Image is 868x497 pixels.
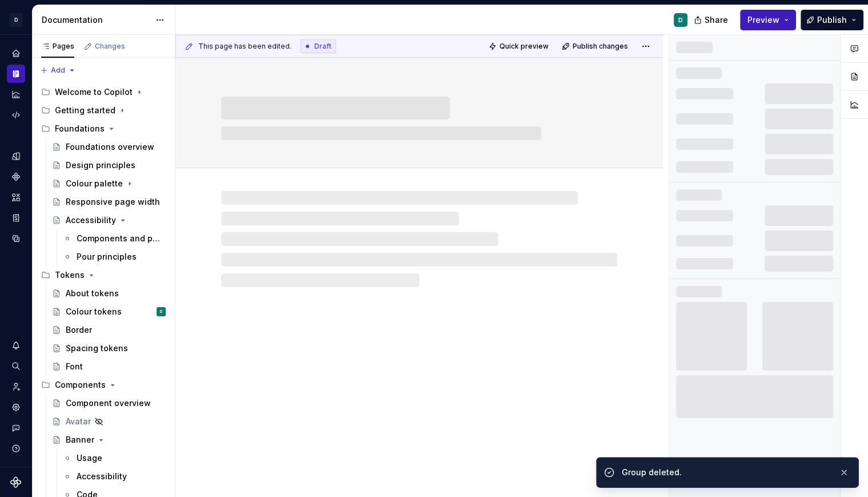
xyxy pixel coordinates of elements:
[314,42,331,51] span: Draft
[66,288,119,299] div: About tokens
[7,168,25,186] a: Components
[688,10,735,30] button: Share
[66,361,83,372] div: Font
[66,416,91,427] div: Avatar
[7,188,25,206] a: Assets
[801,10,863,30] button: Publish
[55,269,85,281] div: Tokens
[47,156,170,174] a: Design principles
[47,193,170,211] a: Responsive page width
[37,266,170,284] div: Tokens
[7,106,25,124] a: Code automation
[10,476,22,488] svg: Supernova Logo
[66,324,92,336] div: Border
[58,248,170,266] a: Pour principles
[37,376,170,394] div: Components
[817,14,847,26] span: Publish
[47,174,170,193] a: Colour palette
[485,38,554,54] button: Quick preview
[47,138,170,156] a: Foundations overview
[7,357,25,375] button: Search ⌘K
[7,209,25,227] a: Storybook stories
[77,251,137,263] div: Pour principles
[37,120,170,138] div: Foundations
[47,303,170,321] a: Colour tokensD
[47,284,170,303] a: About tokens
[573,42,628,51] span: Publish changes
[7,377,25,396] a: Invite team
[47,394,170,412] a: Component overview
[51,66,65,75] span: Add
[58,449,170,467] a: Usage
[558,38,633,54] button: Publish changes
[7,229,25,248] a: Data sources
[37,101,170,120] div: Getting started
[66,434,94,446] div: Banner
[9,13,23,27] div: D
[42,14,150,26] div: Documentation
[66,141,154,153] div: Foundations overview
[2,7,30,32] button: D
[7,147,25,165] a: Design tokens
[499,42,549,51] span: Quick preview
[66,343,128,354] div: Spacing tokens
[37,83,170,101] div: Welcome to Copilot
[66,214,116,226] div: Accessibility
[41,42,74,51] div: Pages
[95,42,125,51] div: Changes
[55,105,115,116] div: Getting started
[160,306,162,317] div: D
[47,412,170,431] a: Avatar
[55,379,106,391] div: Components
[77,452,102,464] div: Usage
[7,44,25,62] a: Home
[66,306,122,317] div: Colour tokens
[7,65,25,83] a: Documentation
[66,178,123,189] div: Colour palette
[58,229,170,248] a: Components and patterns
[47,357,170,376] a: Font
[678,15,683,25] div: D
[705,14,728,26] span: Share
[37,62,79,78] button: Add
[66,160,135,171] div: Design principles
[55,86,133,98] div: Welcome to Copilot
[47,321,170,339] a: Border
[47,431,170,449] a: Banner
[7,336,25,355] button: Notifications
[622,467,830,478] div: Group deleted.
[77,233,163,244] div: Components and patterns
[47,211,170,229] a: Accessibility
[198,42,291,51] span: This page has been edited.
[740,10,796,30] button: Preview
[58,467,170,486] a: Accessibility
[66,196,160,208] div: Responsive page width
[47,339,170,357] a: Spacing tokens
[7,398,25,416] a: Settings
[77,471,127,482] div: Accessibility
[7,85,25,104] a: Analytics
[747,14,779,26] span: Preview
[55,123,105,134] div: Foundations
[7,419,25,437] button: Contact support
[66,397,151,409] div: Component overview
